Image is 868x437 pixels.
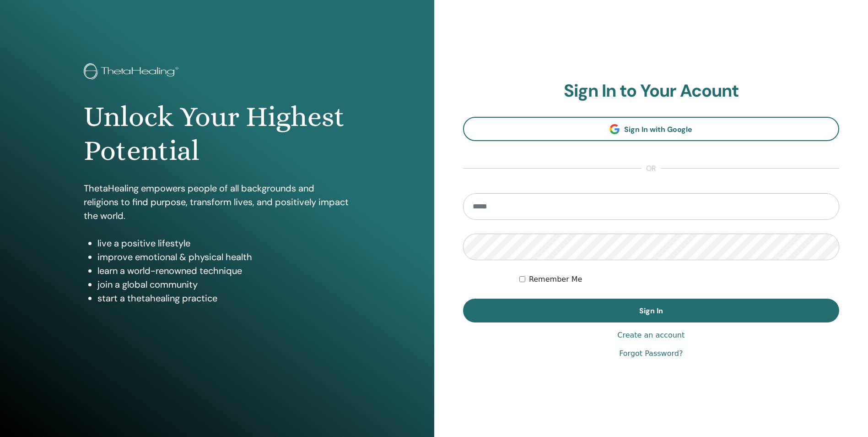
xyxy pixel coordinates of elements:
[97,264,350,278] li: learn a world-renowned technique
[463,299,840,322] button: Sign In
[97,291,350,305] li: start a thetahealing practice
[84,181,350,223] p: ThetaHealing empowers people of all backgrounds and religions to find purpose, transform lives, a...
[463,117,840,141] a: Sign In with Google
[519,274,839,285] div: Keep me authenticated indefinitely or until I manually logout
[463,81,840,102] h2: Sign In to Your Acount
[97,278,350,291] li: join a global community
[617,330,685,341] a: Create an account
[624,125,692,134] span: Sign In with Google
[529,274,582,285] label: Remember Me
[639,306,663,316] span: Sign In
[642,163,661,174] span: or
[97,250,350,264] li: improve emotional & physical health
[84,100,350,168] h1: Unlock Your Highest Potential
[97,236,350,250] li: live a positive lifestyle
[619,348,683,359] a: Forgot Password?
